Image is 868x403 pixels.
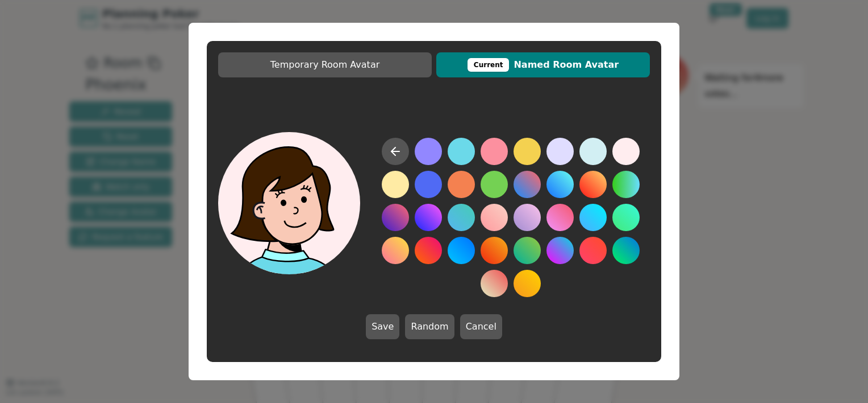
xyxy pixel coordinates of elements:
[405,314,454,339] button: Random
[442,58,644,72] span: Named Room Avatar
[460,314,502,339] button: Cancel
[366,314,399,339] button: Save
[224,58,426,72] span: Temporary Room Avatar
[468,58,510,72] div: This avatar will be displayed in dedicated rooms
[218,52,432,77] button: Temporary Room Avatar
[436,52,650,77] button: CurrentNamed Room Avatar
